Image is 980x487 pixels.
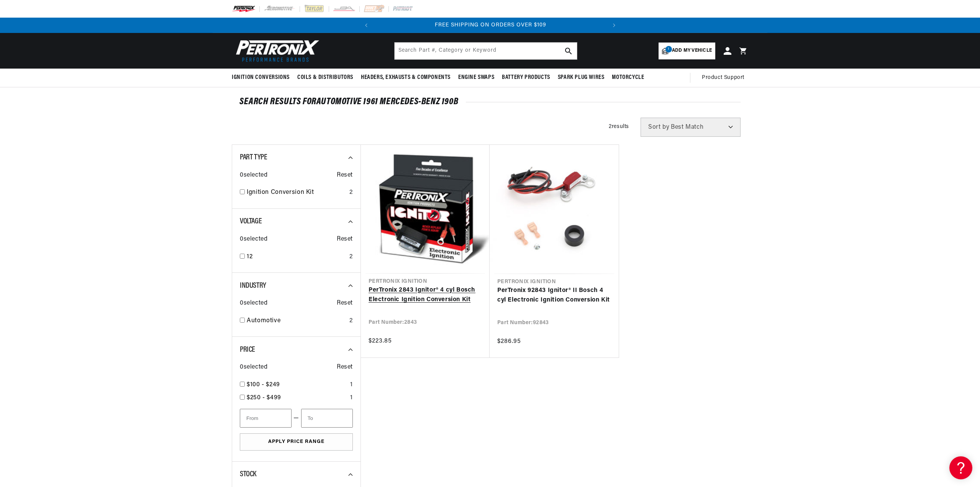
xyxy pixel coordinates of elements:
span: Coils & Distributors [297,74,353,82]
button: Translation missing: en.sections.announcements.previous_announcement [359,18,374,33]
span: Price [240,346,255,354]
slideshow-component: Translation missing: en.sections.announcements.announcement_bar [213,18,767,33]
span: Reset [337,362,353,372]
span: FREE SHIPPING ON ORDERS OVER $109 [435,22,546,28]
span: Motorcycle [612,74,644,82]
div: 1 [350,393,353,403]
div: 2 [349,252,353,262]
summary: Product Support [702,69,748,87]
select: Sort by [641,118,741,137]
button: search button [560,43,577,59]
span: Sort by [648,124,669,130]
summary: Motorcycle [608,69,648,87]
span: Ignition Conversions [232,74,290,82]
button: Apply Price Range [240,433,353,451]
div: 1 [350,380,353,390]
span: Part Type [240,154,267,161]
div: 2 [349,188,353,198]
a: Ignition Conversion Kit [247,188,346,198]
a: PerTronix 2843 Ignitor® 4 cyl Bosch Electronic Ignition Conversion Kit [369,285,482,305]
img: Pertronix [232,38,320,64]
span: Reset [337,298,353,308]
span: $100 - $249 [247,382,280,388]
summary: Engine Swaps [454,69,498,87]
a: PerTronix 92843 Ignitor® II Bosch 4 cyl Electronic Ignition Conversion Kit [497,286,611,305]
div: Announcement [374,21,607,30]
span: Battery Products [502,74,550,82]
span: Headers, Exhausts & Components [361,74,451,82]
input: From [240,409,292,428]
summary: Ignition Conversions [232,69,293,87]
div: SEARCH RESULTS FOR Automotive 1961 Mercedes-Benz 190B [239,98,741,106]
button: Translation missing: en.sections.announcements.next_announcement [606,18,622,33]
div: 2 [349,316,353,326]
span: $250 - $499 [247,395,281,401]
span: Product Support [702,74,744,82]
summary: Spark Plug Wires [554,69,608,87]
span: Reset [337,234,353,244]
a: 1Add my vehicle [659,43,715,59]
summary: Coils & Distributors [293,69,357,87]
summary: Battery Products [498,69,554,87]
span: 2 results [609,124,629,130]
span: Voltage [240,218,262,225]
summary: Headers, Exhausts & Components [357,69,454,87]
span: Reset [337,171,353,180]
span: 0 selected [240,298,267,308]
span: 1 [665,46,672,52]
span: 0 selected [240,234,267,244]
div: 2 of 2 [374,21,607,30]
a: Automotive [247,316,346,326]
span: Spark Plug Wires [558,74,605,82]
span: — [293,413,299,423]
span: 0 selected [240,362,267,372]
span: Add my vehicle [672,47,712,54]
input: Search Part #, Category or Keyword [395,43,577,59]
span: Stock [240,471,256,478]
span: Industry [240,282,266,290]
a: 12 [247,252,346,262]
span: 0 selected [240,171,267,180]
span: Engine Swaps [458,74,494,82]
input: To [301,409,353,428]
